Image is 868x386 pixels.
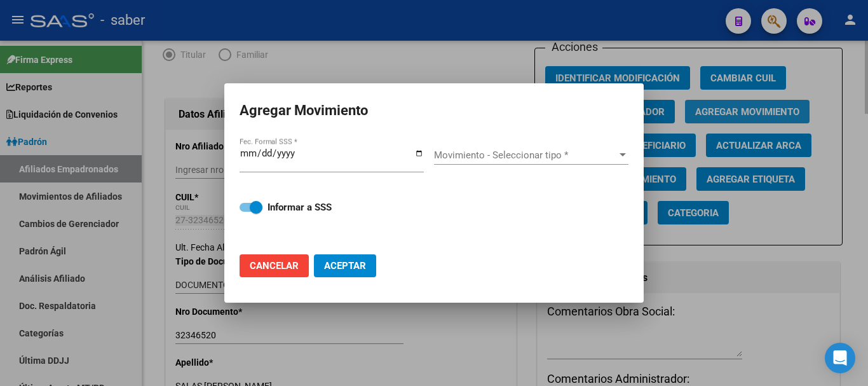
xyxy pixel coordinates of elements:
button: Aceptar [314,254,376,277]
div: Open Intercom Messenger [825,343,855,373]
span: Movimiento - Seleccionar tipo * [434,149,617,161]
strong: Informar a SSS [268,202,332,213]
span: Aceptar [324,260,366,272]
button: Cancelar [240,254,309,277]
h2: Agregar Movimiento [240,99,628,123]
span: Cancelar [250,260,299,272]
